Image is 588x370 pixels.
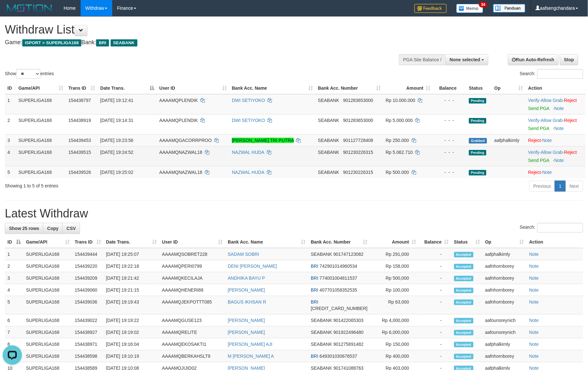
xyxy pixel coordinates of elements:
span: SEABANK [318,170,339,175]
td: - [419,315,452,326]
span: Pending [469,150,486,155]
th: Trans ID: activate to sort column ascending [72,236,104,248]
td: 154439022 [72,315,104,326]
span: [DATE] 19:23:56 [100,138,133,143]
span: BRI [311,264,318,269]
td: aafnhornborey [483,350,527,362]
td: · [526,134,586,146]
td: [DATE] 19:16:04 [104,338,160,350]
span: Rp 5.000.000 [386,118,413,123]
button: None selected [445,54,488,65]
h1: Latest Withdraw [5,207,583,220]
span: Pending [469,170,486,175]
td: 154439220 [72,260,104,272]
span: AAAAMQNAZWAL18 [159,150,202,155]
span: Grabbed [469,138,487,144]
td: 154438971 [72,338,104,350]
td: AAAAMQGUSE123 [159,315,225,326]
a: ANDHIKA BAYU P [228,275,265,281]
td: AAAAMQPERI0799 [159,260,225,272]
a: DENI [PERSON_NAME] [228,264,277,269]
th: Op: activate to sort column ascending [492,82,526,94]
span: Copy 901127728408 to clipboard [343,138,373,143]
th: Action [526,82,586,94]
td: 3 [5,272,24,284]
span: Copy 649301030676537 to clipboard [320,354,357,359]
a: Show 25 rows [5,223,43,234]
td: - [419,260,452,272]
a: Run Auto-Refresh [508,54,559,65]
span: SEABANK [318,98,339,103]
td: 3 [5,134,16,146]
span: SEABANK [311,252,332,257]
td: Rp 158,000 [370,260,419,272]
td: 1 [5,248,24,260]
a: Allow Grab [541,118,563,123]
a: Note [529,342,539,347]
th: Action [527,236,583,248]
a: Note [529,252,539,257]
div: Showing 1 to 5 of 5 entries [5,180,240,189]
img: Feedback.jpg [414,4,447,13]
span: Accepted [454,264,473,269]
td: [DATE] 19:21:42 [104,272,160,284]
td: AAAAMQHENERI88 [159,284,225,296]
a: Reject [564,150,577,155]
td: Rp 400,000 [370,350,419,362]
span: Copy 901922496480 to clipboard [334,330,364,335]
td: SUPERLIGA168 [16,94,66,115]
td: 154438598 [72,350,104,362]
span: Copy 774001004811537 to clipboard [320,275,357,281]
span: Rp 500.000 [386,170,409,175]
td: AAAAMQJEKPOTTT085 [159,296,225,315]
a: Note [529,330,539,335]
span: · [541,118,564,123]
td: SUPERLIGA168 [16,146,66,166]
span: Copy 901230226315 to clipboard [343,150,373,155]
a: Note [529,299,539,305]
th: Bank Acc. Name: activate to sort column ascending [229,82,315,94]
span: 154439453 [68,138,91,143]
a: Note [529,275,539,281]
td: 154439209 [72,272,104,284]
th: Bank Acc. Number: activate to sort column ascending [308,236,370,248]
span: Copy 636501007346538 to clipboard [311,306,368,311]
img: panduan.png [493,4,525,13]
div: - - - [436,97,464,104]
span: Copy 407701058352535 to clipboard [320,287,357,293]
td: [DATE] 19:10:19 [104,350,160,362]
a: [PERSON_NAME] TRI PUTRA [232,138,294,143]
td: aafounsreynich [483,326,527,338]
span: Copy 901747123082 to clipboard [334,252,364,257]
td: [DATE] 19:19:43 [104,296,160,315]
td: AAAAMQEKOSAKTI1 [159,338,225,350]
a: Note [543,138,552,143]
td: Rp 63,000 [370,296,419,315]
td: SUPERLIGA168 [16,114,66,134]
th: ID [5,82,16,94]
span: Pending [469,98,486,104]
span: AAAAMQGACORRPROO [159,138,212,143]
span: Accepted [454,342,473,347]
span: · [541,98,564,103]
td: 4 [5,284,24,296]
th: User ID: activate to sort column ascending [159,236,225,248]
a: Reject [528,138,541,143]
a: Stop [560,54,578,65]
td: Rp 291,000 [370,248,419,260]
td: · · [526,114,586,134]
td: 1 [5,94,16,115]
td: - [419,272,452,284]
a: Note [529,264,539,269]
th: Balance [433,82,466,94]
th: Op: activate to sort column ascending [483,236,527,248]
td: Rp 500,000 [370,272,419,284]
a: Note [554,158,564,163]
span: CSV [66,226,76,231]
td: Rp 6,000,000 [370,326,419,338]
td: aafphalkimly [492,134,526,146]
a: Previous [529,181,555,192]
span: Copy 901230226315 to clipboard [343,170,373,175]
a: Verify [528,150,540,155]
td: SUPERLIGA168 [24,338,72,350]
